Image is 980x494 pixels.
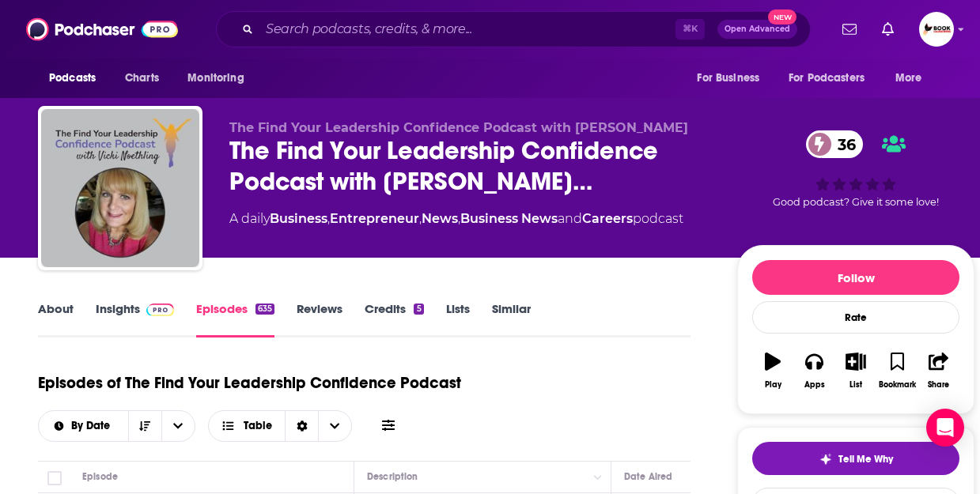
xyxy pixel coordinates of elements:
[38,301,74,338] a: About
[752,442,959,475] button: tell me why sparkleTell Me Why
[71,420,115,432] span: By Date
[558,211,582,226] span: and
[836,16,863,43] a: Show notifications dropdown
[588,468,607,487] button: Column Actions
[38,373,461,393] h1: Episodes of The Find Your Leadership Confidence Podcast
[793,342,834,399] button: Apps
[161,411,195,441] button: open menu
[82,467,118,486] div: Episode
[229,120,688,135] span: The Find Your Leadership Confidence Podcast with [PERSON_NAME]
[460,211,558,226] a: Business News
[737,120,974,218] div: 36Good podcast? Give it some love!
[624,467,672,486] div: Date Aired
[492,301,531,338] a: Similar
[752,301,959,334] div: Rate
[96,301,174,338] a: InsightsPodchaser Pro
[414,304,423,315] div: 5
[876,16,900,43] a: Show notifications dropdown
[895,67,922,89] span: More
[419,211,422,226] span: ,
[789,67,865,89] span: For Podcasters
[270,211,327,226] a: Business
[879,380,916,390] div: Bookmark
[822,130,864,158] span: 36
[330,211,419,226] a: Entrepreneur
[697,67,759,89] span: For Business
[819,453,832,466] img: tell me why sparkle
[806,130,864,158] a: 36
[38,410,195,442] h2: Choose List sort
[187,67,244,89] span: Monitoring
[327,211,330,226] span: ,
[926,409,964,447] div: Open Intercom Messenger
[196,301,274,338] a: Episodes635
[686,63,779,93] button: open menu
[39,420,128,432] button: open menu
[838,453,893,466] span: Tell Me Why
[778,63,887,93] button: open menu
[768,9,796,25] span: New
[176,63,264,93] button: open menu
[773,196,939,208] span: Good podcast? Give it some love!
[259,17,675,42] input: Search podcasts, credits, & more...
[582,211,633,226] a: Careers
[752,342,793,399] button: Play
[125,67,159,89] span: Charts
[365,301,423,338] a: Credits5
[208,410,353,442] button: Choose View
[928,380,949,390] div: Share
[49,67,96,89] span: Podcasts
[725,25,790,33] span: Open Advanced
[297,301,342,338] a: Reviews
[38,63,116,93] button: open menu
[804,380,825,390] div: Apps
[244,420,272,432] span: Table
[216,11,811,47] div: Search podcasts, credits, & more...
[128,411,161,441] button: Sort Direction
[884,63,942,93] button: open menu
[835,342,876,399] button: List
[918,342,959,399] button: Share
[255,304,274,315] div: 635
[146,304,174,316] img: Podchaser Pro
[765,380,781,390] div: Play
[26,14,178,44] img: Podchaser - Follow, Share and Rate Podcasts
[446,301,470,338] a: Lists
[367,467,418,486] div: Description
[849,380,862,390] div: List
[458,211,460,226] span: ,
[876,342,918,399] button: Bookmark
[919,12,954,47] button: Show profile menu
[115,63,168,93] a: Charts
[919,12,954,47] span: Logged in as BookLaunchers
[752,260,959,295] button: Follow
[229,209,683,228] div: A daily podcast
[285,411,318,441] div: Sort Direction
[717,20,797,39] button: Open AdvancedNew
[919,12,954,47] img: User Profile
[41,109,199,267] img: The Find Your Leadership Confidence Podcast with Vicki Noethling
[422,211,458,226] a: News
[675,19,705,40] span: ⌘ K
